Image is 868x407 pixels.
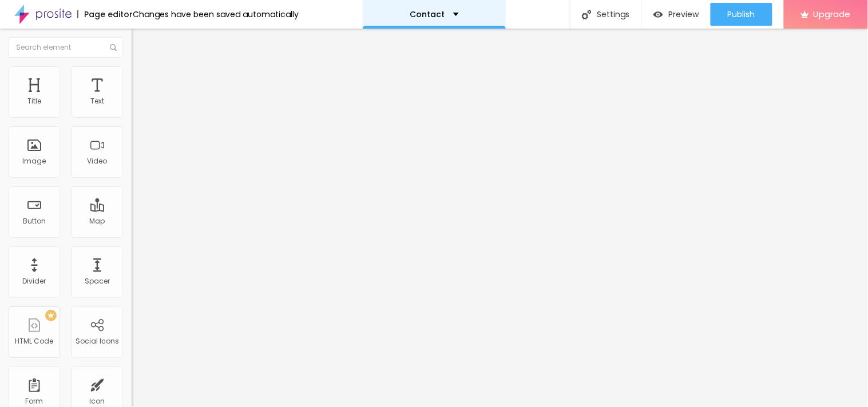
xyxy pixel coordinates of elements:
div: Button [23,217,46,225]
div: Divider [23,277,46,285]
button: Publish [711,3,772,26]
div: Social Icons [76,337,119,345]
div: HTML Code [15,337,54,345]
button: Preview [642,3,711,26]
div: Icon [90,397,105,405]
div: Spacer [85,277,110,285]
div: Image [23,157,46,165]
div: Page editor [77,10,133,18]
p: Contact [410,10,445,18]
img: view-1.svg [653,10,663,19]
img: Icone [582,10,592,19]
div: Map [90,217,105,225]
span: Upgrade [814,9,851,19]
input: Search element [9,37,123,58]
span: Preview [669,10,699,19]
div: Changes have been saved automatically [133,10,299,18]
div: Title [27,97,41,105]
img: Icone [110,44,117,51]
div: Form [26,397,43,405]
iframe: Editor [132,29,868,407]
div: Text [90,97,104,105]
div: Video [88,157,108,165]
span: Publish [728,10,755,19]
